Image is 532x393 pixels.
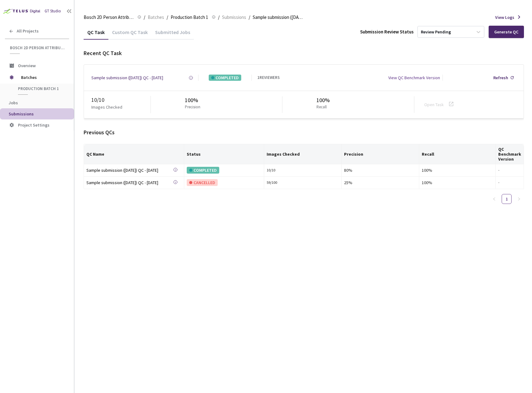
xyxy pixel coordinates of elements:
a: Sample submission ([DATE]) QC - [DATE] [86,167,173,174]
span: Sample submission ([DATE]) [253,14,303,21]
div: 100% [422,167,493,174]
span: Batches [148,14,164,21]
span: Overview [18,63,36,68]
a: Submissions [221,14,247,20]
div: 80% [344,167,416,174]
span: View Logs [495,14,514,20]
span: Bosch 2D Person Attributes [84,14,134,21]
span: Batches [21,71,63,84]
div: 100% [422,179,493,186]
a: Sample submission ([DATE]) QC - [DATE] [86,179,173,186]
li: Next Page [514,194,524,204]
div: 59 / 100 [267,180,339,186]
th: QC Name [84,144,184,164]
div: Review Pending [421,29,451,35]
span: Production Batch 1 [18,86,64,91]
div: View QC Benchmark Version [388,75,440,81]
a: 1 [502,194,511,204]
div: Custom QC Task [108,29,151,40]
li: 1 [502,194,512,204]
div: - [498,167,521,173]
div: 10 / 10 [91,96,150,104]
span: Submissions [222,14,246,21]
a: Sample submission ([DATE]) QC - [DATE] [91,75,163,81]
li: / [249,14,250,21]
div: Submission Review Status [360,28,414,35]
div: Submitted Jobs [151,29,194,40]
div: 25% [344,179,416,186]
a: Open Task [424,102,444,107]
span: All Projects [17,28,39,34]
div: 100% [316,96,330,104]
div: QC Task [84,29,108,40]
a: Batches [146,14,165,20]
p: Images Checked [91,104,122,110]
button: right [514,194,524,204]
div: - [498,180,521,186]
div: 100% [185,96,203,104]
span: Bosch 2D Person Attributes [10,45,65,50]
p: Recall [316,104,327,110]
div: Generate QC [494,29,518,34]
span: Submissions [9,111,34,117]
div: 1 REVIEWERS [257,75,280,81]
span: Project Settings [18,122,50,128]
li: Previous Page [489,194,499,204]
p: Precision [185,104,200,110]
div: Recent QC Task [84,49,524,57]
button: left [489,194,499,204]
div: CANCELLED [187,179,218,186]
span: Jobs [9,100,18,106]
div: Previous QCs [84,128,524,136]
div: COMPLETED [209,75,241,81]
span: left [492,197,496,201]
th: QC Benchmark Version [496,144,524,164]
li: / [144,14,145,21]
span: right [517,197,521,201]
span: Production Batch 1 [171,14,208,21]
th: Status [184,144,264,164]
li: / [218,14,220,21]
div: GT Studio [45,8,61,14]
li: / [167,14,168,21]
th: Recall [419,144,496,164]
div: COMPLETED [187,167,219,174]
div: Refresh [493,75,508,81]
th: Images Checked [264,144,342,164]
div: 10 / 10 [267,167,339,173]
th: Precision [342,144,419,164]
